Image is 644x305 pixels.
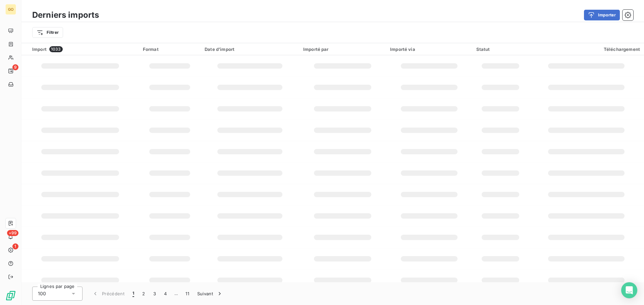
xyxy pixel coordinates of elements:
button: Suivant [193,287,227,301]
span: 100 [38,290,46,297]
div: Importé par [303,47,382,52]
span: … [171,288,181,299]
span: 1033 [49,46,63,52]
h3: Derniers imports [32,9,99,21]
button: 11 [181,287,193,301]
div: Import [32,46,135,52]
span: +99 [7,230,18,236]
button: 4 [160,287,171,301]
button: Importer [584,10,620,20]
span: 1 [132,290,134,297]
div: GO [5,4,16,15]
img: Logo LeanPay [5,290,16,301]
button: Précédent [88,287,128,301]
button: 3 [149,287,160,301]
div: Statut [476,47,525,52]
button: 2 [138,287,149,301]
div: Importé via [390,47,468,52]
div: Téléchargement [533,47,640,52]
span: 9 [12,64,18,70]
button: 1 [128,287,138,301]
div: Format [143,47,197,52]
button: Filtrer [32,27,63,38]
span: 1 [12,243,18,249]
div: Open Intercom Messenger [621,282,637,298]
div: Date d’import [205,47,295,52]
